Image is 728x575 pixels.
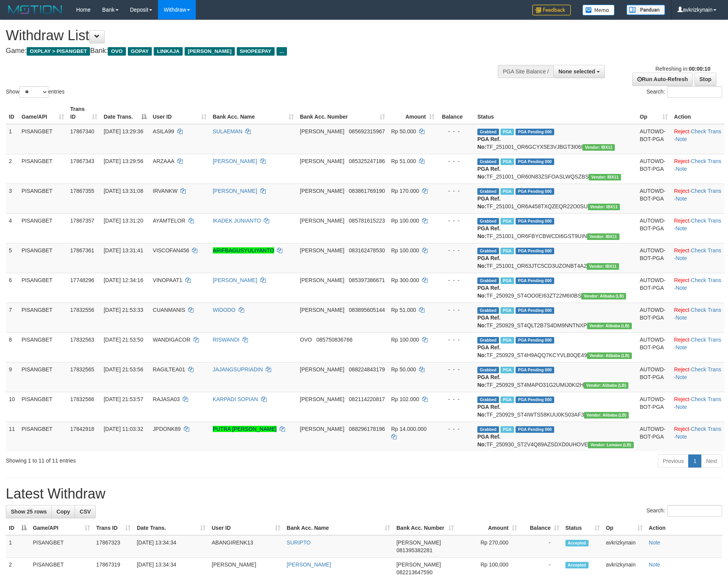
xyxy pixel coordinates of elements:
[516,158,554,165] span: PGA Pending
[51,505,75,518] a: Copy
[498,65,553,78] div: PGA Site Balance /
[19,243,67,273] td: PISANGBET
[6,505,52,518] a: Show 25 rows
[6,454,297,464] div: Showing 1 to 11 of 11 entries
[691,426,721,432] a: Check Trans
[19,422,67,451] td: PISANGBET
[287,539,311,546] a: SURIPTO
[691,396,721,402] a: Check Trans
[19,332,67,362] td: PISANGBET
[70,366,94,373] span: 17832565
[300,128,344,134] span: [PERSON_NAME]
[477,426,499,433] span: Grabbed
[477,255,501,269] b: PGA Ref. No:
[300,426,344,432] span: [PERSON_NAME]
[6,47,478,55] h4: Game: Bank:
[691,277,721,283] a: Check Trans
[520,521,562,535] th: Balance: activate to sort column ascending
[153,366,185,373] span: RAGILTEA01
[104,188,143,194] span: [DATE] 13:31:08
[104,128,143,134] span: [DATE] 13:29:36
[474,362,637,392] td: TF_250929_ST4MAPO31G2UMIJ0KI2H
[349,158,385,164] span: Copy 085325247186 to clipboard
[349,247,385,253] span: Copy 083162478530 to clipboard
[671,102,725,124] th: Action
[70,158,94,164] span: 17867343
[80,509,91,515] span: CSV
[671,392,725,422] td: · ·
[637,154,671,184] td: AUTOWD-BOT-PGA
[675,225,687,231] a: Note
[637,303,671,332] td: AUTOWD-BOT-PGA
[516,277,554,284] span: PGA Pending
[70,307,94,313] span: 17832556
[587,323,632,329] span: Vendor URL: https://dashboard.q2checkout.com/secure
[153,307,185,313] span: CUANMANIS
[19,213,67,243] td: PISANGBET
[6,154,19,184] td: 2
[213,366,263,373] a: JAJANGSUPRIADIN
[70,218,94,224] span: 17867357
[626,5,665,15] img: panduan.png
[213,158,257,164] a: [PERSON_NAME]
[691,218,721,224] a: Check Trans
[213,128,243,134] a: SULAEMAN
[6,332,19,362] td: 8
[213,307,236,313] a: WIDODO
[516,218,554,225] span: PGA Pending
[349,128,385,134] span: Copy 085692315967 to clipboard
[70,188,94,194] span: 17867355
[501,188,514,195] span: Marked by avkrizkynain
[6,392,19,422] td: 10
[691,366,721,373] a: Check Trans
[70,247,94,253] span: 17867361
[649,561,660,568] a: Note
[558,68,595,75] span: None selected
[153,426,181,432] span: JPDONK89
[300,307,344,313] span: [PERSON_NAME]
[300,337,312,343] span: OVO
[6,102,19,124] th: ID
[19,303,67,332] td: PISANGBET
[11,509,47,515] span: Show 25 rows
[477,248,499,254] span: Grabbed
[104,158,143,164] span: [DATE] 13:29:56
[501,218,514,225] span: Marked by avkrizkynain
[6,422,19,451] td: 11
[637,362,671,392] td: AUTOWD-BOT-PGA
[391,396,419,402] span: Rp 102.000
[349,396,385,402] span: Copy 082114220817 to clipboard
[19,273,67,303] td: PISANGBET
[457,521,520,535] th: Amount: activate to sort column ascending
[671,332,725,362] td: · ·
[391,277,419,283] span: Rp 300.000
[674,426,689,432] a: Reject
[477,337,499,344] span: Grabbed
[658,454,689,468] a: Previous
[213,247,274,253] a: ARIFBAGUSYULIYANTO
[6,303,19,332] td: 7
[674,307,689,313] a: Reject
[104,426,143,432] span: [DATE] 11:03:32
[6,86,64,98] label: Show entries
[6,273,19,303] td: 6
[474,124,637,154] td: TF_251001_OR6GCYX5E3VJBGT3I06I
[587,233,619,240] span: Vendor URL: https://order6.1velocity.biz
[675,374,687,380] a: Note
[691,158,721,164] a: Check Trans
[349,188,385,194] span: Copy 083861769190 to clipboard
[153,247,189,253] span: VISCOFAN456
[93,521,134,535] th: Trans ID: activate to sort column ascending
[108,47,126,56] span: OVO
[477,404,501,418] b: PGA Ref. No:
[474,303,637,332] td: TF_250929_ST4QLT2B7S4DM9NNTNXP
[516,426,554,433] span: PGA Pending
[474,422,637,451] td: TF_250930_ST2V4Q89AZSDXD0UHOVE
[153,158,174,164] span: ARZAAA
[516,248,554,254] span: PGA Pending
[391,188,419,194] span: Rp 170.000
[153,128,174,134] span: ASILA99
[671,303,725,332] td: · ·
[516,307,554,314] span: PGA Pending
[213,396,258,402] a: KARPADI SOPIAN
